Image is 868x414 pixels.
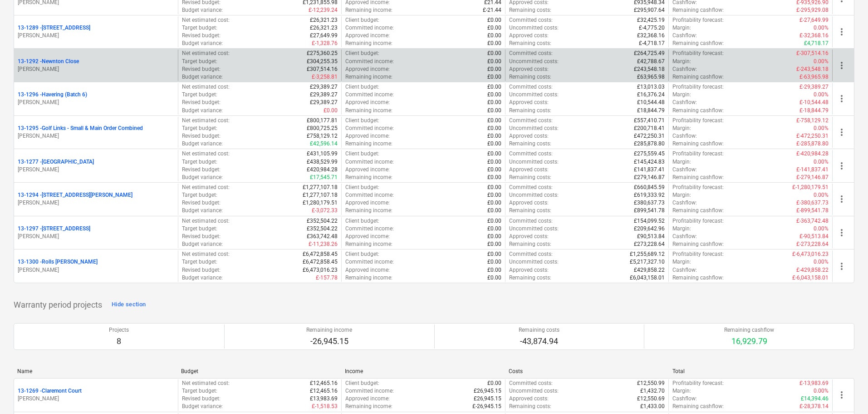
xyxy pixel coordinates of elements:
p: Cashflow : [672,99,697,106]
p: £-243,548.18 [796,65,829,73]
p: 13-1300 - Rolls [PERSON_NAME] [18,258,98,266]
p: £307,514.16 [307,65,338,73]
p: £29,389.27 [310,83,338,91]
p: Committed costs : [509,50,553,57]
p: £13,013.03 [637,83,665,91]
p: Approved costs : [509,166,549,174]
p: 13-1297 - [STREET_ADDRESS] [18,225,90,233]
p: Target budget : [182,58,217,65]
p: Cashflow : [672,132,697,140]
p: £800,725.25 [307,125,338,132]
p: £63,965.98 [637,73,665,81]
span: more_vert [836,227,847,238]
p: £295,907.64 [634,6,665,14]
p: £352,504.22 [307,217,338,225]
p: £-363,742.48 [796,217,829,225]
p: £26,321.23 [310,16,338,24]
p: £141,837.41 [634,166,665,174]
p: Margin : [672,225,691,233]
p: £0.00 [487,240,501,248]
p: Revised budget : [182,166,221,174]
p: Committed income : [345,191,394,199]
p: £0.00 [487,24,501,32]
p: Target budget : [182,225,217,233]
p: [PERSON_NAME] [18,233,174,240]
p: Client budget : [345,50,379,57]
p: Approved income : [345,132,390,140]
p: £-4,775.20 [639,24,665,32]
p: Margin : [672,158,691,166]
p: £-273,228.64 [796,240,829,248]
p: Committed income : [345,58,394,65]
p: £-1,328.76 [312,40,338,47]
p: Approved income : [345,99,390,106]
p: Client budget : [345,150,379,158]
p: £660,845.59 [634,184,665,191]
p: £-4,718.17 [639,40,665,47]
p: Remaining cashflow : [672,6,724,14]
p: 0.00% [814,91,829,99]
p: Budget variance : [182,73,223,81]
p: Approved costs : [509,65,549,73]
p: £-21.44 [483,6,501,14]
p: Revised budget : [182,266,221,274]
div: 13-1296 -Havering (Batch 6)[PERSON_NAME] [18,91,174,106]
p: Profitability forecast : [672,16,724,24]
p: 13-1277 - [GEOGRAPHIC_DATA] [18,158,94,166]
p: £243,548.18 [634,65,665,73]
p: Remaining cashflow : [672,107,724,115]
p: 0.00% [814,125,829,132]
p: £304,255.35 [307,58,338,65]
p: Remaining costs : [509,73,551,81]
p: [PERSON_NAME] [18,266,174,274]
p: £0.00 [487,32,501,40]
p: Cashflow : [672,233,697,240]
p: Approved income : [345,166,390,174]
p: Net estimated cost : [182,217,230,225]
p: Profitability forecast : [672,117,724,125]
p: Approved income : [345,266,390,274]
p: £0.00 [324,107,338,115]
p: £420,984.28 [307,166,338,174]
p: Remaining income : [345,107,392,115]
p: Revised budget : [182,199,221,207]
p: Uncommitted costs : [509,58,559,65]
p: Profitability forecast : [672,150,724,158]
p: Target budget : [182,191,217,199]
p: £0.00 [487,233,501,240]
p: £-307,514.16 [796,50,829,57]
p: Budget variance : [182,240,223,248]
p: Margin : [672,125,691,132]
p: £0.00 [487,150,501,158]
p: Committed income : [345,158,394,166]
p: Committed income : [345,91,394,99]
p: £-12,239.24 [309,6,338,14]
p: £6,473,016.23 [303,266,338,274]
p: £-11,238.26 [309,240,338,248]
p: £1,280,179.51 [303,199,338,207]
p: £0.00 [487,140,501,148]
p: £29,389.27 [310,99,338,106]
p: Profitability forecast : [672,83,724,91]
p: £-1,280,179.51 [792,184,829,191]
p: £1,277,107.18 [303,191,338,199]
p: Margin : [672,91,691,99]
p: Approved income : [345,32,390,40]
p: £32,368.16 [637,32,665,40]
p: £0.00 [487,250,501,258]
p: Uncommitted costs : [509,191,559,199]
p: £800,177.81 [307,117,338,125]
p: Budget variance : [182,6,223,14]
p: £-380,637.73 [796,199,829,207]
p: £-472,250.31 [796,132,829,140]
p: Approved costs : [509,233,549,240]
p: Target budget : [182,258,217,266]
p: Budget variance : [182,40,223,47]
p: £275,559.45 [634,150,665,158]
p: £472,250.31 [634,132,665,140]
div: 13-1295 -Golf Links - Small & Main Order Combined[PERSON_NAME] [18,125,174,140]
p: Cashflow : [672,32,697,40]
p: £0.00 [487,73,501,81]
p: Net estimated cost : [182,150,230,158]
p: 13-1294 - [STREET_ADDRESS][PERSON_NAME] [18,191,132,199]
